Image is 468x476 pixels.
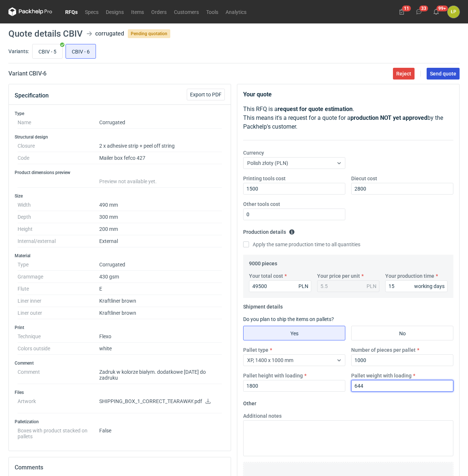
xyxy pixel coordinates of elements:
[8,48,29,55] label: Variants:
[367,283,376,290] div: PLN
[243,380,345,392] input: 0
[99,199,222,211] dd: 490 mm
[298,283,308,290] div: PLN
[351,346,416,354] label: Number of pieces per pallet
[385,272,434,280] label: Your production time
[243,301,283,310] legend: Shipment details
[99,235,222,247] dd: External
[99,211,222,223] dd: 300 mm
[18,199,99,211] dt: Width
[447,6,460,18] div: Łukasz Postawa
[99,295,222,307] dd: Kraftliner brown
[243,412,282,420] label: Additional notes
[187,89,225,100] button: Export to PDF
[385,280,447,292] input: 0
[427,68,460,80] button: Send quote
[243,398,256,406] legend: Other
[99,140,222,152] dd: 2 x adhesive strip + peel off string
[15,193,225,199] h3: Size
[243,175,286,182] label: Printing tools cost
[351,175,377,182] label: Diecut cost
[317,272,360,280] label: Your price per unit
[247,160,288,166] span: Polish złoty (PLN)
[15,463,225,472] h2: Comments
[18,259,99,271] dt: Type
[243,183,345,195] input: 0
[203,7,222,16] a: Tools
[18,152,99,164] dt: Code
[99,398,222,405] p: SHIPPING_BOX_1_CORRECT_TEARAWAY.pdf
[148,7,170,16] a: Orders
[243,226,295,235] legend: Production details
[170,7,203,16] a: Customers
[243,346,268,354] label: Pallet type
[99,283,222,295] dd: E
[222,7,250,16] a: Analytics
[66,44,96,59] label: CBIV - 6
[18,395,99,413] dt: Artwork
[18,307,99,319] dt: Liner outer
[99,425,222,439] dd: False
[15,87,49,104] button: Specification
[99,178,157,184] span: Preview not available yet.
[8,29,83,38] h1: Quote details CBIV
[18,117,99,129] dt: Name
[99,307,222,319] dd: Kraftliner brown
[32,44,63,59] label: CBIV - 5
[243,209,345,220] input: 0
[351,380,453,392] input: 0
[15,325,225,331] h3: Print
[99,223,222,235] dd: 200 mm
[99,366,222,384] dd: Zadruk w kolorze białym. dodatkowe [DATE] do zadruku
[430,6,442,18] button: 99+
[62,7,81,16] a: RFQs
[18,295,99,307] dt: Liner inner
[243,105,453,131] p: This RFQ is a . This means it's a request for a quote for a by the Packhelp's customer.
[249,280,311,292] input: 0
[15,134,225,140] h3: Structural design
[18,223,99,235] dt: Height
[18,366,99,384] dt: Comment
[190,92,222,97] span: Export to PDF
[351,183,453,195] input: 0
[243,316,334,322] label: Do you plan to ship the items on pallets?
[99,331,222,343] dd: Flexo
[414,283,445,290] div: working days
[18,331,99,343] dt: Technique
[447,6,460,18] button: ŁP
[127,7,148,16] a: Items
[99,117,222,129] dd: Corrugated
[15,170,225,176] h3: Product dimensions preview
[18,425,99,439] dt: Boxes with product stacked on pallets
[95,29,124,38] div: corrugated
[18,211,99,223] dt: Depth
[247,357,293,363] span: XP, 1400 x 1000 mm
[413,6,425,18] button: 33
[18,271,99,283] dt: Grammage
[351,326,453,340] label: No
[99,343,222,355] dd: white
[15,390,225,395] h3: Files
[8,7,52,16] svg: Packhelp Pro
[249,258,277,266] legend: 9000 pieces
[102,7,127,16] a: Designs
[243,149,264,156] label: Currency
[99,271,222,283] dd: 430 gsm
[8,69,47,78] h2: Variant CBIV - 6
[278,106,353,112] strong: request for quote estimation
[18,140,99,152] dt: Closure
[243,372,303,379] label: Pallet height with loading
[81,7,102,16] a: Specs
[243,91,272,98] strong: Your quote
[430,71,456,76] span: Send quote
[396,71,411,76] span: Reject
[18,283,99,295] dt: Flute
[15,111,225,117] h3: Type
[128,29,170,38] span: Pending quotation
[15,253,225,259] h3: Material
[99,259,222,271] dd: Corrugated
[243,326,345,340] label: Yes
[18,235,99,247] dt: Internal/external
[18,343,99,355] dt: Colors outside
